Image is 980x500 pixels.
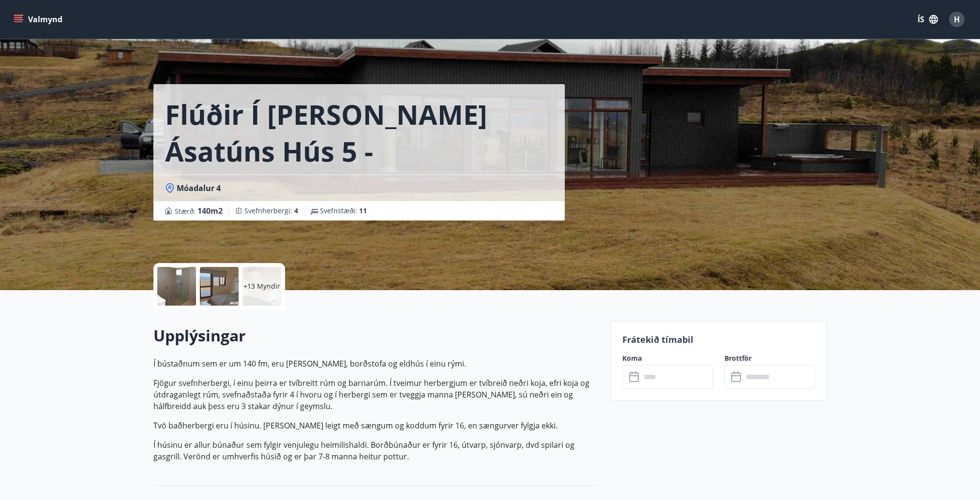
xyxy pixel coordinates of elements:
[359,206,367,215] span: 11
[244,206,298,216] span: Svefnherbergi :
[175,205,223,217] span: Stærð :
[622,333,815,346] p: Frátekið tímabil
[12,11,66,28] button: menu
[622,353,713,363] label: Koma
[294,206,298,215] span: 4
[945,8,968,31] button: H
[165,96,553,169] h1: Flúðir í [PERSON_NAME] Ásatúns hús 5 - [GEOGRAPHIC_DATA] 4
[320,206,367,216] span: Svefnstæði :
[243,281,280,291] p: +13 Myndir
[153,358,599,369] p: Í bústaðnum sem er um 140 fm, eru [PERSON_NAME], borðstofa og eldhús í einu rými.
[197,206,223,216] span: 140 m2
[954,14,960,25] span: H
[153,377,599,412] p: Fjögur svefnherbergi, í einu þeirra er tvíbreitt rúm og barnarúm. Í tveimur herbergjum er tvíbrei...
[724,353,815,363] label: Brottför
[153,420,599,431] p: Tvö baðherbergi eru í húsinu. [PERSON_NAME] leigt með sængum og koddum fyrir 16, en sængurver fyl...
[153,439,599,462] p: Í húsinu er allur búnaður sem fylgir venjulegu heimilishaldi. Borðbúnaður er fyrir 16, útvarp, sj...
[153,325,599,346] h2: Upplýsingar
[912,11,943,28] button: ÍS
[177,183,221,193] span: Móadalur 4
